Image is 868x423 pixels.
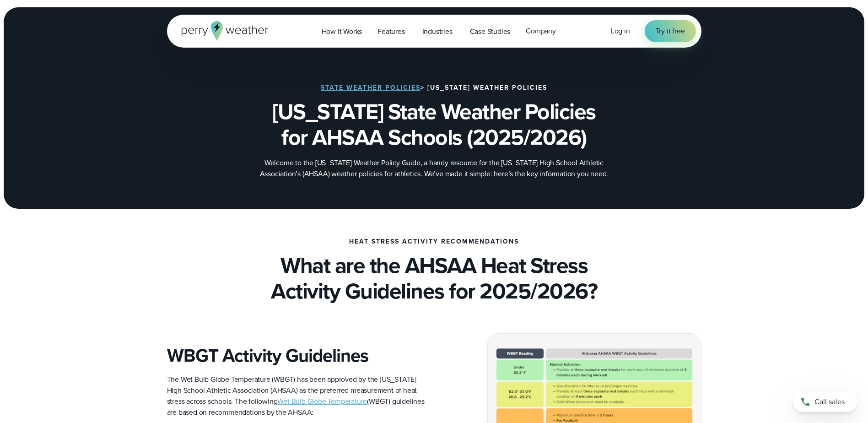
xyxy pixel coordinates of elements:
h4: Heat Stress Activity Recommendations [349,238,519,245]
h3: WBGT Activity Guidelines [167,345,427,367]
a: Try it free [645,20,696,42]
a: Wet Bulb Globe Temperature [277,396,367,407]
p: The Wet Bulb Globe Temperature (WBGT) has been approved by the [US_STATE] High School Athletic As... [167,374,427,418]
h1: [US_STATE] State Weather Policies for AHSAA Schools (2025/2026) [213,99,656,150]
p: Welcome to the [US_STATE] Weather Policy Guide, a handy resource for the [US_STATE] High School A... [251,157,617,179]
span: Case Studies [470,26,511,37]
a: How it Works [314,22,370,41]
h3: > [US_STATE] Weather Policies [321,84,547,92]
span: Features [377,26,404,37]
span: Try it free [656,26,685,37]
a: State Weather Policies [321,83,421,92]
span: How it Works [322,26,362,37]
a: Log in [611,26,630,37]
h2: What are the AHSAA Heat Stress Activity Guidelines for 2025/2026? [167,253,701,304]
span: Call sales [814,396,845,407]
a: Call sales [793,392,857,412]
span: Log in [611,26,630,36]
span: Industries [422,26,453,37]
span: Company [526,26,556,37]
a: Case Studies [462,22,518,41]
